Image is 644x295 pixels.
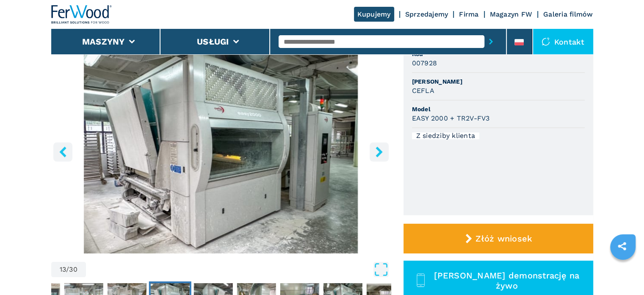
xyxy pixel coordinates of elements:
span: 13 [60,266,66,273]
a: Galeria filmów [543,10,593,18]
span: Model [412,105,585,113]
button: Usługi [197,37,229,47]
div: Go to Slide 13 [51,48,391,253]
span: / [66,266,69,273]
a: Kupujemy [354,7,394,22]
iframe: Chat [608,257,638,289]
img: Ferwood [51,5,112,24]
div: Z siedziby klienta [412,132,480,139]
button: left-button [53,142,72,161]
span: 30 [69,266,77,273]
a: Sprzedajemy [405,10,448,18]
a: Magazyn FW [490,10,533,18]
span: Złóż wniosek [475,233,532,244]
span: [PERSON_NAME] [412,77,585,86]
button: right-button [370,142,389,161]
a: Firma [459,10,478,18]
button: Open Fullscreen [88,262,389,277]
div: Kontakt [533,29,593,54]
img: Kontakt [542,37,550,46]
button: Złóż wniosek [404,224,593,253]
a: sharethis [611,236,633,257]
h3: EASY 2000 + TR2V-FV3 [412,113,490,123]
span: [PERSON_NAME] demonstrację na żywo [430,270,583,291]
button: Maszyny [82,37,125,47]
h3: CEFLA [412,86,434,96]
img: Linie Lakiernicze CEFLA EASY 2000 + TR2V-FV3 [51,48,391,253]
button: submit-button [484,32,498,51]
h3: 007928 [412,58,437,68]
